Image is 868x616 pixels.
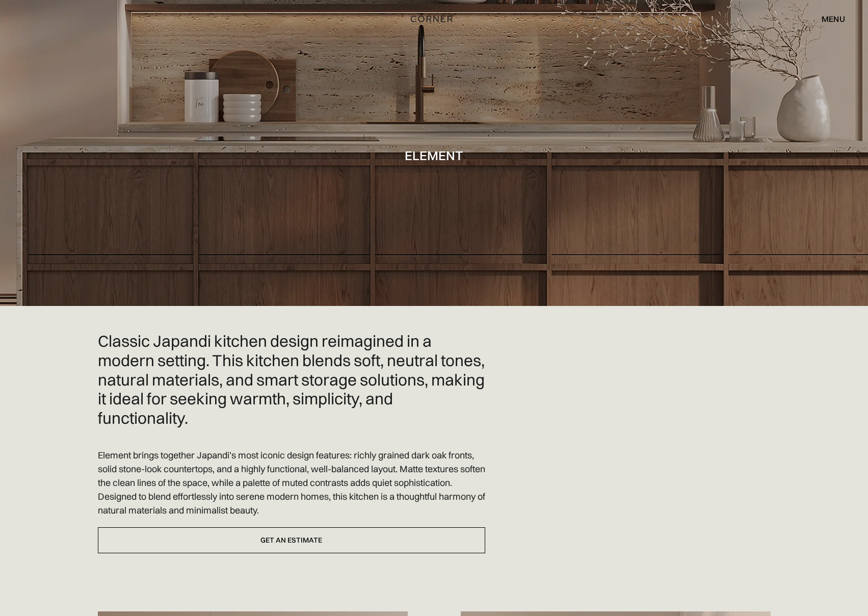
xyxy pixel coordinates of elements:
h1: Element [405,148,463,162]
a: home [388,12,480,25]
div: menu [811,10,845,28]
a: Get an estimate [98,527,485,553]
div: menu [822,15,845,23]
p: Element brings together Japandi’s most iconic design features: richly grained dark oak fronts, so... [98,448,485,517]
h2: Classic Japandi kitchen design reimagined in a modern setting. This kitchen blends soft, neutral ... [98,331,485,428]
